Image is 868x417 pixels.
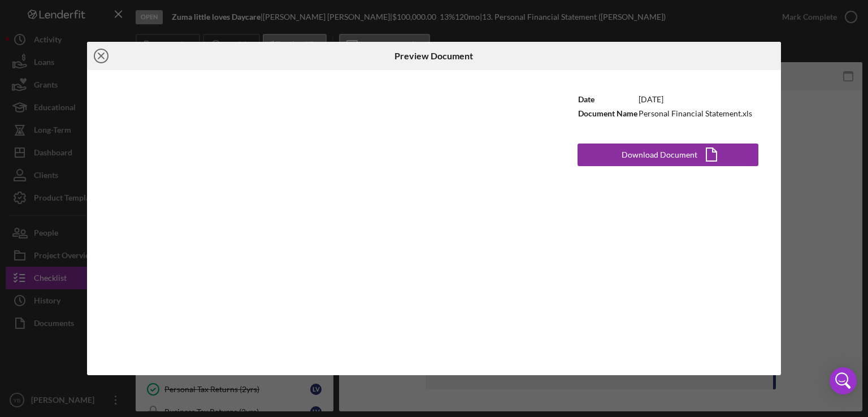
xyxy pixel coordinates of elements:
[578,144,758,166] button: Download Document
[87,70,555,375] iframe: File preview
[622,144,697,166] div: Download Document
[578,108,637,118] b: Document Name
[638,93,753,107] td: [DATE]
[638,107,753,121] td: Personal Financial Statement.xls
[578,94,594,104] b: Date
[394,51,473,61] h6: Preview Document
[830,367,857,394] div: Open Intercom Messenger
